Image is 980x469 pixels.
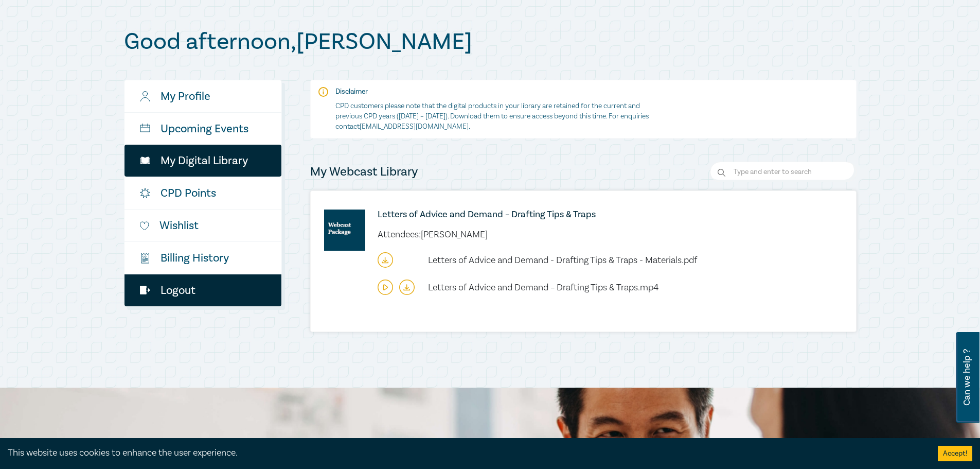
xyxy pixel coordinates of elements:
a: My Profile [124,80,281,112]
tspan: $ [142,255,144,259]
a: $Billing History [124,242,281,274]
span: Letters of Advice and Demand - Drafting Tips & Traps - Materials.pdf [428,254,697,266]
strong: Disclaimer [335,87,368,96]
span: Letters of Advice and Demand – Drafting Tips & Traps.mp4 [428,282,658,293]
input: Search [710,162,857,182]
h1: Good afternoon , [PERSON_NAME] [124,28,857,55]
a: Logout [124,274,281,306]
li: Attendees: [PERSON_NAME] [378,230,488,239]
div: This website uses cookies to enhance the user experience. [8,446,922,460]
a: [EMAIL_ADDRESS][DOMAIN_NAME] [360,122,469,131]
a: CPD Points [124,177,281,209]
a: Upcoming Events [124,113,281,145]
a: Letters of Advice and Demand – Drafting Tips & Traps [378,210,794,220]
a: Letters of Advice and Demand - Drafting Tips & Traps - Materials.pdf [428,256,697,265]
a: My Digital Library [124,145,281,177]
h4: My Webcast Library [310,164,418,180]
a: Letters of Advice and Demand – Drafting Tips & Traps.mp4 [428,283,658,292]
a: Wishlist [124,210,281,241]
img: online-intensive-(to-download) [324,210,365,251]
span: Can we help ? [962,338,972,416]
button: Accept cookies [938,446,972,461]
p: CPD customers please note that the digital products in your library are retained for the current ... [335,101,652,132]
